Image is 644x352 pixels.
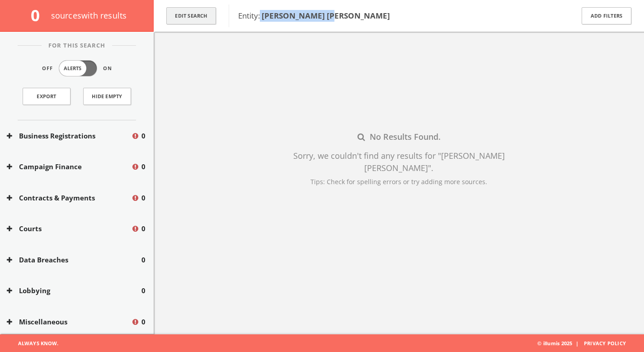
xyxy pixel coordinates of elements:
div: Sorry, we couldn't find any results for " [PERSON_NAME] [PERSON_NAME] " . [276,149,522,174]
button: Business Registrations [7,131,131,141]
button: Contracts & Payments [7,193,131,203]
span: On [103,65,112,72]
button: Campaign Finance [7,162,131,172]
span: source s with results [51,10,127,21]
button: Edit Search [166,7,216,25]
span: 0 [141,193,146,203]
span: 0 [31,5,47,26]
span: 0 [141,285,146,296]
div: Tips: Check for spelling errors or try adding more sources. [276,176,522,186]
button: Data Breaches [7,255,141,265]
span: For This Search [42,41,112,50]
span: | [572,340,582,347]
button: Lobbying [7,285,141,296]
b: [PERSON_NAME] [PERSON_NAME] [262,10,390,21]
a: Export [23,88,71,105]
span: 0 [141,131,146,141]
span: 0 [141,317,146,327]
button: Courts [7,224,131,234]
button: Add Filters [582,7,631,25]
div: No Results Found. [276,130,522,143]
span: 0 [141,224,146,234]
a: Privacy Policy [584,340,626,347]
span: 0 [141,162,146,172]
span: 0 [141,255,146,265]
span: Entity: [238,10,390,21]
span: Off [42,65,53,72]
button: Miscellaneous [7,317,131,327]
button: Hide Empty [83,88,131,105]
